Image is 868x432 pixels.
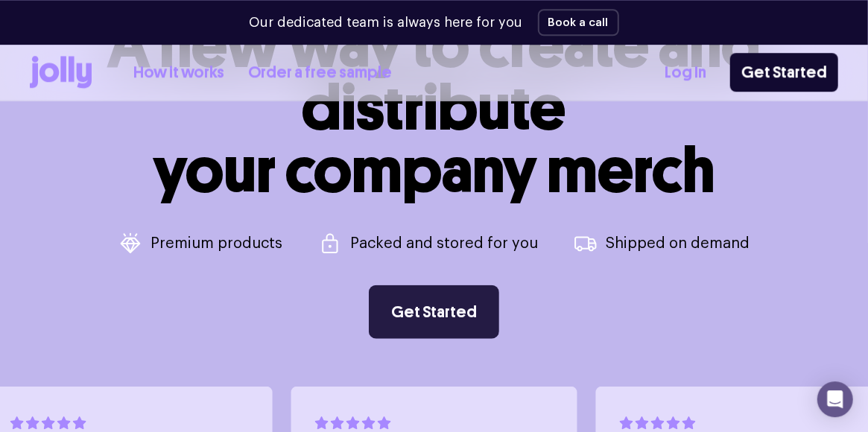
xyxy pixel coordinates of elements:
p: Premium products [151,236,282,251]
a: Get Started [369,285,499,339]
a: Log In [665,60,706,85]
a: How it works [133,60,224,85]
p: Our dedicated team is always here for you [250,13,523,33]
p: Packed and stored for you [350,236,538,251]
div: Open Intercom Messenger [817,381,853,417]
a: Get Started [730,53,838,92]
p: Shipped on demand [606,236,750,251]
a: Order a free sample [248,60,392,85]
button: Book a call [538,9,619,36]
h1: A new way to create and distribute your company merch [30,14,838,202]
